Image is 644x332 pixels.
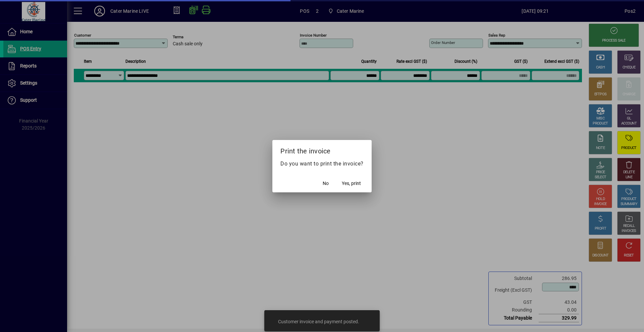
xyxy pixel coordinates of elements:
p: Do you want to print the invoice? [280,160,364,168]
span: No [323,180,329,187]
h2: Print the invoice [272,140,372,159]
button: No [315,178,336,190]
button: Yes, print [339,178,364,190]
span: Yes, print [342,180,361,187]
